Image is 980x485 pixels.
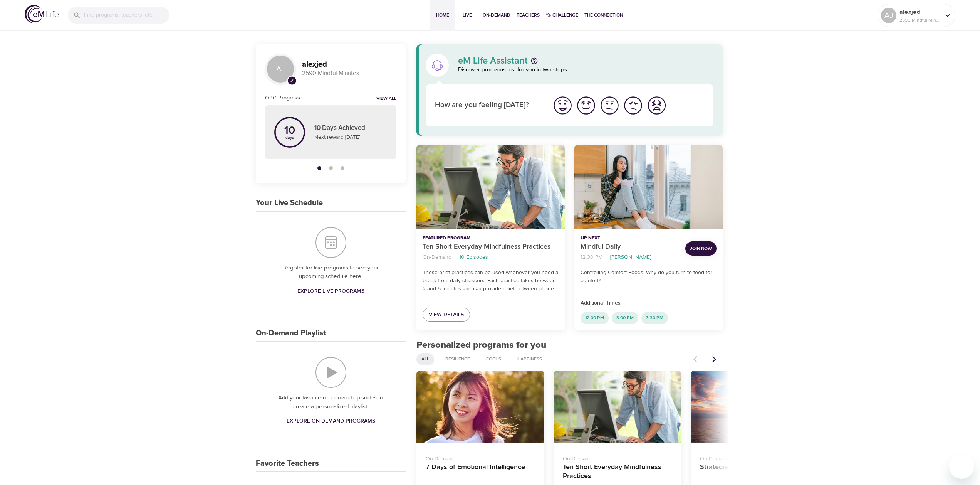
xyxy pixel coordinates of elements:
span: Join Now [690,244,712,253]
span: View Details [429,310,464,320]
p: On-Demand [423,253,451,261]
span: Explore On-Demand Programs [287,416,375,426]
p: 2590 Mindful Minutes [899,17,940,24]
p: Register for live programs to see your upcoming schedule here. [271,264,390,281]
p: Controlling Comfort Foods: Why do you turn to food for comfort? [581,269,717,285]
button: Strategies to Reduce Stress [691,371,819,443]
p: Mindful Daily [581,242,679,252]
img: eM Life Assistant [431,59,443,71]
p: How are you feeling [DATE]? [435,100,542,111]
button: 7 Days of Emotional Intelligence [416,371,544,443]
p: days [284,136,295,139]
img: good [576,95,597,116]
button: I'm feeling bad [621,94,645,117]
iframe: Button to launch messaging window [949,454,974,479]
span: All [417,356,434,362]
span: Resilience [441,356,475,362]
a: View Details [423,308,470,322]
p: alexjed [899,7,940,17]
div: Happiness [512,353,547,365]
input: Find programs, teachers, etc... [84,7,169,24]
p: Next reward [DATE] [314,133,387,141]
button: Next items [706,351,723,368]
div: All [416,353,434,365]
button: Join Now [685,241,717,256]
div: 3:00 PM [612,312,638,324]
p: 10 [284,125,295,136]
h2: Personalized programs for you [416,340,723,351]
button: I'm feeling ok [598,94,621,117]
p: Ten Short Everyday Mindfulness Practices [423,242,559,252]
p: eM Life Assistant [458,56,528,66]
button: I'm feeling great [551,94,574,117]
p: On-Demand [426,452,535,463]
span: 1% Challenge [546,11,578,19]
nav: breadcrumb [423,252,559,263]
button: I'm feeling good [574,94,598,117]
a: View all notifications [376,96,396,102]
p: 2590 Mindful Minutes [302,69,396,78]
li: · [606,252,607,263]
span: On-Demand [483,11,510,19]
span: 12:00 PM [581,315,609,321]
p: Add your favorite on-demand episodes to create a personalized playlist. [271,394,390,411]
img: bad [623,95,644,116]
span: 3:00 PM [612,315,638,321]
div: 3:30 PM [641,312,668,324]
img: On-Demand Playlist [315,357,346,388]
h4: Ten Short Everyday Mindfulness Practices [563,463,672,482]
button: Ten Short Everyday Mindfulness Practices [416,145,565,229]
div: 12:00 PM [581,312,609,324]
p: [PERSON_NAME] [610,253,651,261]
a: Explore Live Programs [294,284,367,298]
h3: Favorite Teachers [256,459,319,468]
p: Featured Program [423,235,559,242]
span: 3:30 PM [641,315,668,321]
img: worst [646,95,667,116]
p: 12:00 PM [581,253,602,261]
span: Live [458,11,477,19]
span: Home [433,11,452,19]
span: Focus [482,356,506,362]
p: 10 Episodes [459,253,488,261]
h3: alexjed [302,60,396,69]
img: Your Live Schedule [315,227,346,258]
div: Resilience [440,353,475,365]
p: On-Demand [700,452,809,463]
div: AJ [265,54,296,84]
p: These brief practices can be used whenever you need a break from daily stressors. Each practice t... [423,269,559,293]
nav: breadcrumb [581,252,679,263]
p: Up Next [581,235,679,242]
a: Explore On-Demand Programs [284,414,378,428]
span: The Connection [584,11,623,19]
h6: OPC Progress [265,94,300,102]
div: AJ [881,8,896,23]
h3: Your Live Schedule [256,199,323,207]
span: Explore Live Programs [297,286,364,296]
h4: 7 Days of Emotional Intelligence [426,463,535,482]
span: Happiness [513,356,547,362]
span: Teachers [517,11,540,19]
h3: On-Demand Playlist [256,329,326,338]
img: great [552,95,573,116]
div: Focus [481,353,506,365]
button: Mindful Daily [574,145,723,229]
p: On-Demand [563,452,672,463]
li: · [455,252,456,263]
img: logo [25,5,59,23]
img: ok [599,95,620,116]
p: Discover programs just for you in two steps [458,66,713,74]
h4: Strategies to Reduce Stress [700,463,809,482]
button: I'm feeling worst [645,94,668,117]
button: Ten Short Everyday Mindfulness Practices [554,371,681,443]
p: 10 Days Achieved [314,123,387,133]
p: Additional Times [581,299,717,307]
